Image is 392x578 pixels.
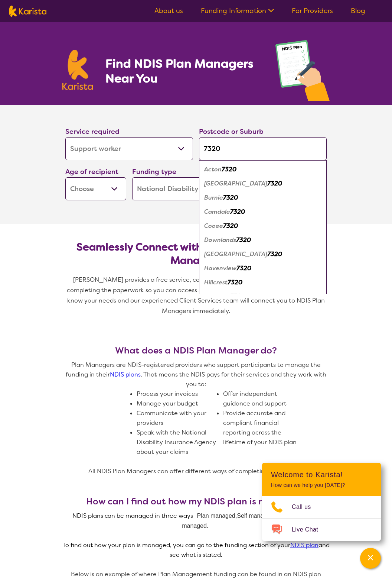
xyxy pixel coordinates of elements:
[351,6,365,15] a: Blog
[67,276,327,315] span: [PERSON_NAME] provides a free service, connecting you to NDIS Plan Managers and completing the pa...
[105,56,261,86] h1: Find NDIS Plan Managers Near You
[223,194,238,201] em: 7320
[267,250,282,258] em: 7320
[267,180,282,187] em: 7320
[132,167,176,176] label: Funding type
[62,541,330,559] span: To find out how your plan is managed, you can go to the funding section of your and see what is s...
[62,496,330,507] h3: How can I find out how my NDIS plan is managed?
[137,428,217,457] li: Speak with the National Disability Insurance Agency about your claims
[290,541,318,549] a: NDIS plan
[137,409,217,428] li: Communicate with your providers
[197,513,237,519] span: Plan managed,
[204,236,236,244] em: Downlands
[236,236,251,244] em: 7320
[72,512,197,520] span: NDIS plans can be managed in three ways -
[62,50,93,90] img: Karista logo
[9,6,46,17] img: Karista logo
[62,345,330,356] h3: What does a NDIS Plan Manager do?
[236,264,251,272] em: 7320
[203,177,323,191] div: Brooklyn 7320
[237,513,280,519] span: Self managed or
[262,496,381,541] ul: Choose channel
[204,264,236,272] em: Havenview
[223,389,304,409] li: Offer independent guidance and support
[203,162,323,177] div: Acton 7320
[203,205,323,219] div: Camdale 7320
[271,470,372,479] h2: Welcome to Karista!
[62,360,330,389] p: Plan Managers are NDIS-registered providers who support participants to manage the funding in the...
[201,6,274,15] a: Funding Information
[65,167,118,176] label: Age of recipient
[62,466,330,476] p: All NDIS Plan Managers can offer different ways of completing this service.
[204,293,230,300] em: Montello
[230,293,245,300] em: 7320
[271,482,372,488] p: How can we help you [DATE]?
[204,222,223,230] em: Cooee
[71,240,321,267] h2: Seamlessly Connect with NDIS-Registered Plan Managers
[292,501,320,513] span: Call us
[203,261,323,275] div: Havenview 7320
[199,127,264,136] label: Postcode or Suburb
[223,409,304,447] li: Provide accurate and compliant financial reporting across the lifetime of your NDIS plan
[292,6,333,15] a: For Providers
[230,208,245,216] em: 7320
[154,6,183,15] a: About us
[203,275,323,290] div: Hillcrest 7320
[204,180,267,187] em: [GEOGRAPHIC_DATA]
[204,194,223,201] em: Burnie
[203,233,323,247] div: Downlands 7320
[204,278,228,286] em: Hillcrest
[292,524,327,535] span: Live Chat
[203,191,323,205] div: Burnie 7320
[275,40,330,105] img: plan-management
[137,399,217,409] li: Manage your budget
[223,222,238,230] em: 7320
[222,165,236,173] em: 7320
[262,463,381,541] div: Channel Menu
[110,371,141,378] a: NDIS plans
[203,247,323,261] div: Emu Heights 7320
[203,219,323,233] div: Cooee 7320
[203,290,323,304] div: Montello 7320
[360,548,381,569] button: Channel Menu
[204,208,230,216] em: Camdale
[204,165,222,173] em: Acton
[204,250,267,258] em: [GEOGRAPHIC_DATA]
[65,127,120,136] label: Service required
[137,389,217,399] li: Process your invoices
[199,137,327,160] input: Type
[228,278,242,286] em: 7320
